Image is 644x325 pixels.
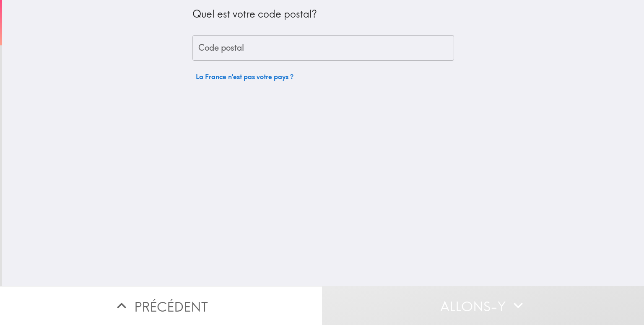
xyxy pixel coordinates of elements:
[196,73,293,81] font: La France n'est pas votre pays ?
[192,8,317,20] font: Quel est votre code postal?
[440,298,506,315] font: Allons-y
[134,298,208,315] font: Précédent
[322,286,644,325] button: Allons-y
[192,67,297,85] button: La France n'est pas votre pays ?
